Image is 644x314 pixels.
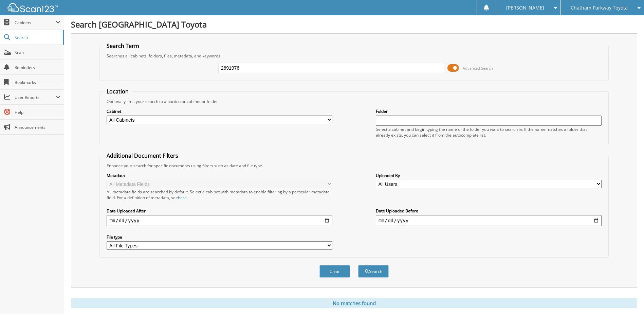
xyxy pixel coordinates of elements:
[107,108,332,114] label: Cabinet
[15,80,60,85] span: Bookmarks
[376,208,602,214] label: Date Uploaded Before
[103,99,605,104] div: Optionally limit your search to a particular cabinet or folder
[571,6,628,10] span: Chatham Parkway Toyota
[178,195,187,200] a: here
[15,20,56,25] span: Cabinets
[107,234,332,240] label: File type
[376,108,602,114] label: Folder
[107,173,332,178] label: Metadata
[107,208,332,214] label: Date Uploaded After
[71,19,637,30] h1: Search [GEOGRAPHIC_DATA] Toyota
[7,3,58,12] img: scan123-logo-white.svg
[463,66,493,71] span: Advanced Search
[71,298,637,308] div: No matches found
[103,88,132,95] legend: Location
[15,124,60,130] span: Announcements
[103,152,182,159] legend: Additional Document Filters
[103,53,605,59] div: Searches all cabinets, folders, files, metadata, and keywords
[107,189,332,200] div: All metadata fields are searched by default. Select a cabinet with metadata to enable filtering b...
[15,65,60,70] span: Reminders
[358,265,389,278] button: Search
[103,163,605,169] div: Enhance your search for specific documents using filters such as date and file type.
[15,35,59,40] span: Search
[376,215,602,226] input: end
[15,50,60,55] span: Scan
[376,173,602,178] label: Uploaded By
[376,126,602,138] div: Select a cabinet and begin typing the name of the folder you want to search in. If the name match...
[107,215,332,226] input: start
[506,6,544,10] span: [PERSON_NAME]
[15,109,60,115] span: Help
[319,265,350,278] button: Clear
[103,42,143,50] legend: Search Term
[15,94,56,100] span: User Reports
